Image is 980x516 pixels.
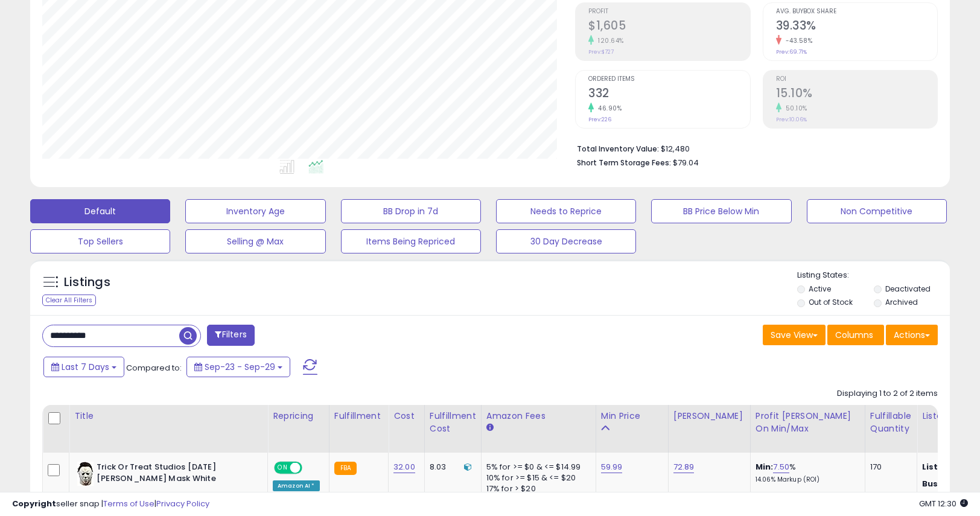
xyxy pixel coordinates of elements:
h2: 15.10% [776,86,937,103]
button: Items Being Repriced [341,229,481,253]
h2: $1,605 [588,19,749,35]
span: Sep-23 - Sep-29 [205,361,275,373]
li: $12,480 [577,141,929,155]
div: Clear All Filters [42,295,96,306]
div: seller snap | | [12,498,209,510]
div: % [756,462,856,484]
small: Prev: $727 [588,48,614,56]
div: Fulfillable Quantity [870,410,912,435]
div: Title [74,410,262,422]
span: Profit [588,8,749,15]
b: Trick Or Treat Studios [DATE] [PERSON_NAME] Mask White [97,462,243,487]
label: Deactivated [885,284,931,294]
b: Min: [756,461,774,473]
a: 32.00 [393,461,415,473]
span: $79.04 [673,157,699,168]
h5: Listings [64,274,110,291]
button: Columns [827,325,884,345]
b: Listed Price: [922,461,977,473]
div: 10% for >= $15 & <= $20 [486,473,587,483]
strong: Copyright [12,498,56,509]
button: Needs to Reprice [496,199,636,223]
button: Top Sellers [30,229,170,253]
label: Out of Stock [809,297,853,307]
button: Sep-23 - Sep-29 [186,357,290,377]
small: 120.64% [594,36,624,45]
a: Terms of Use [103,498,154,509]
label: Active [809,284,831,294]
div: Repricing [273,410,324,422]
h2: 39.33% [776,19,937,35]
span: ROI [776,76,937,83]
a: Privacy Policy [156,498,209,509]
button: 30 Day Decrease [496,229,636,253]
div: Fulfillment [334,410,383,422]
span: Compared to: [126,362,182,374]
div: 5% for >= $0 & <= $14.99 [486,462,587,473]
a: 72.89 [673,461,695,473]
div: Cost [393,410,419,422]
th: The percentage added to the cost of goods (COGS) that forms the calculator for Min & Max prices. [750,405,865,453]
button: Save View [763,325,826,345]
div: Amazon Fees [486,410,591,422]
span: Ordered Items [588,76,749,83]
small: Prev: 69.71% [776,48,807,56]
button: Default [30,199,170,223]
button: Selling @ Max [185,229,325,253]
a: 7.50 [773,461,789,473]
small: FBA [334,462,357,475]
div: Min Price [601,410,663,422]
span: 2025-10-7 12:30 GMT [919,498,968,509]
label: Archived [885,297,918,307]
small: Prev: 226 [588,116,611,123]
small: 46.90% [594,104,622,113]
span: Columns [835,329,873,341]
button: BB Price Below Min [651,199,791,223]
small: Amazon Fees. [486,422,494,433]
span: Last 7 Days [62,361,109,373]
span: Avg. Buybox Share [776,8,937,15]
button: Filters [207,325,254,346]
div: Fulfillment Cost [430,410,476,435]
img: 41kK9M8P4KL._SL40_.jpg [77,462,94,486]
div: Profit [PERSON_NAME] on Min/Max [756,410,860,435]
button: Last 7 Days [43,357,124,377]
button: Actions [886,325,938,345]
div: [PERSON_NAME] [673,410,745,422]
span: OFF [301,463,320,473]
button: Non Competitive [807,199,947,223]
span: ON [275,463,290,473]
p: Listing States: [797,270,950,281]
div: 8.03 [430,462,472,473]
h2: 332 [588,86,749,103]
p: 14.06% Markup (ROI) [756,476,856,484]
div: Amazon AI * [273,480,320,491]
div: Displaying 1 to 2 of 2 items [837,388,938,400]
button: BB Drop in 7d [341,199,481,223]
button: Inventory Age [185,199,325,223]
small: -43.58% [781,36,813,45]
b: Short Term Storage Fees: [577,158,671,168]
a: 59.99 [601,461,623,473]
small: 50.10% [781,104,807,113]
div: 170 [870,462,908,473]
b: Total Inventory Value: [577,144,659,154]
small: Prev: 10.06% [776,116,807,123]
